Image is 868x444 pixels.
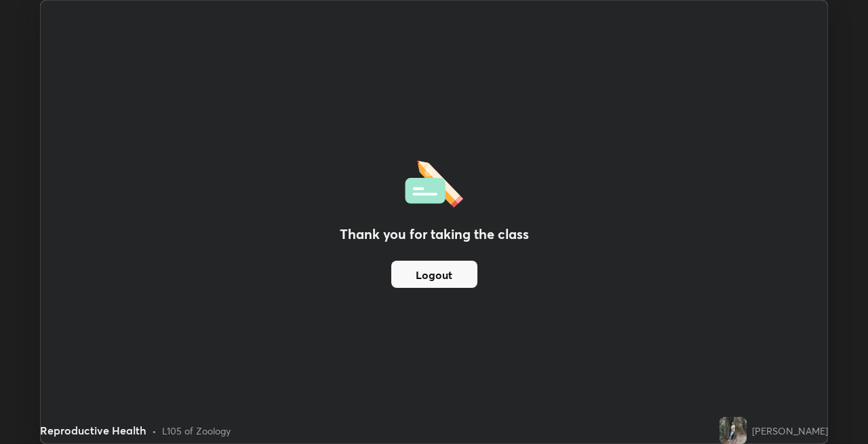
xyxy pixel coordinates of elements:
[162,424,231,438] div: L105 of Zoology
[152,424,157,438] div: •
[405,156,463,208] img: offlineFeedback.1438e8b3.svg
[391,261,477,288] button: Logout
[752,424,828,438] div: [PERSON_NAME]
[340,224,529,244] h2: Thank you for taking the class
[719,417,747,444] img: 93628cd41237458da9fb0b6e325f598c.jpg
[40,422,146,439] div: Reproductive Health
